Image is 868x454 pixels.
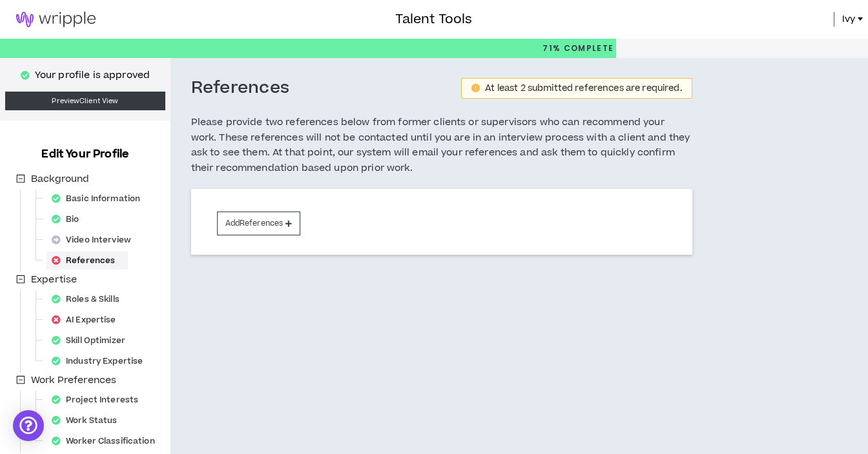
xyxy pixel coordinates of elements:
span: Complete [561,43,614,54]
span: Work Preferences [28,373,119,388]
div: Open Intercom Messenger [13,410,44,441]
div: Work Status [46,411,130,429]
span: Background [28,172,92,187]
div: AI Expertise [46,311,129,329]
div: Industry Expertise [46,352,156,370]
div: Skill Optimizer [46,331,138,350]
p: 71% [542,39,614,58]
span: exclamation-circle [471,84,480,92]
div: Project Interests [46,391,151,409]
span: minus-square [16,375,25,384]
span: Expertise [31,273,77,286]
a: PreviewClient View [5,92,165,110]
p: Your profile is approved [35,68,150,83]
div: Bio [46,210,92,228]
div: References [46,252,128,270]
span: Background [31,172,89,186]
div: Video Interview [46,231,144,249]
button: AddReferences [217,212,301,235]
h3: References [191,77,290,99]
div: At least 2 submitted references are required. [485,84,681,93]
div: Roles & Skills [46,290,132,308]
h3: Talent Tools [395,10,472,29]
span: Work Preferences [31,373,116,387]
span: Expertise [28,272,79,288]
span: Ivy [842,12,855,26]
span: minus-square [16,275,25,284]
h5: Please provide two references below from former clients or supervisors who can recommend your wor... [191,115,692,176]
h3: Edit Your Profile [36,146,134,162]
div: Basic Information [46,190,153,208]
span: minus-square [16,174,25,183]
div: Worker Classification [46,432,168,450]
